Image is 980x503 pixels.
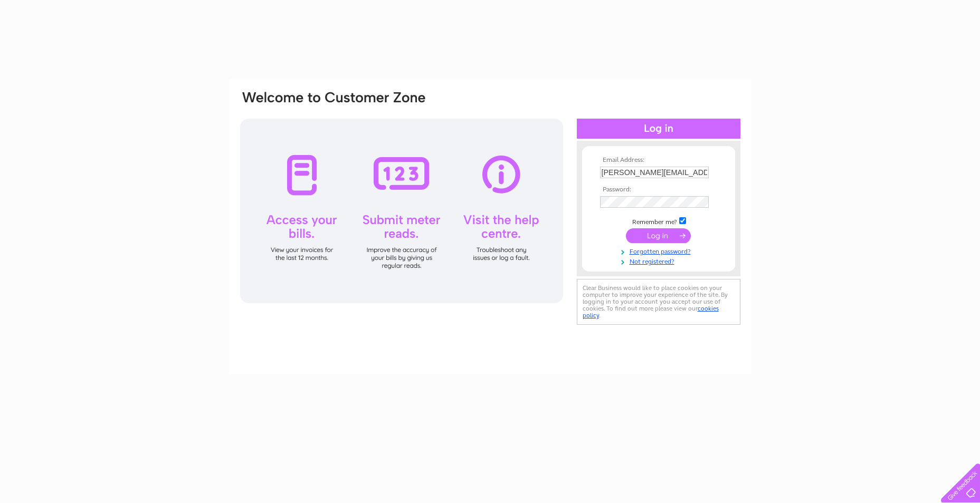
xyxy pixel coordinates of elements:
input: Submit [626,228,691,243]
th: Email Address: [597,157,720,164]
a: Not registered? [600,256,720,266]
td: Remember me? [597,216,720,226]
th: Password: [597,186,720,194]
a: Forgotten password? [600,246,720,256]
div: Clear Business would like to place cookies on your computer to improve your experience of the sit... [577,279,740,325]
a: cookies policy [583,305,719,319]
